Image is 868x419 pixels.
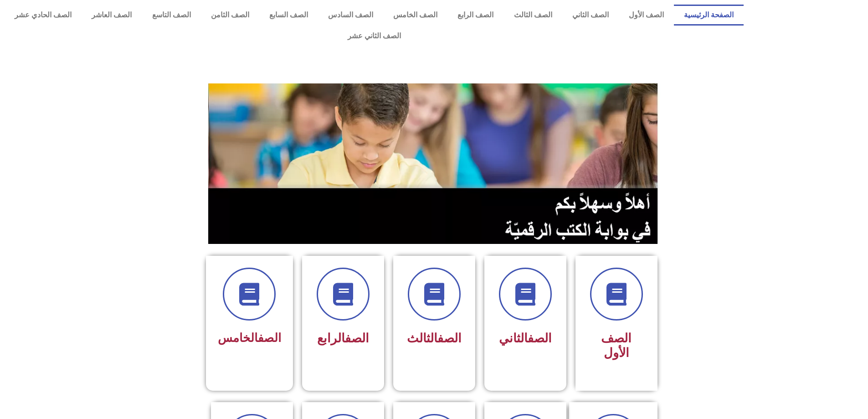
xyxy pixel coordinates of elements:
a: الصف الثالث [503,5,562,26]
a: الصف [437,331,462,346]
a: الصفحة الرئيسية [674,5,744,26]
span: الثاني [499,331,552,346]
span: الثالث [407,331,462,346]
span: الخامس [218,331,281,345]
a: الصف [345,331,369,346]
a: الصف الثاني عشر [5,26,744,47]
a: الصف السابع [259,5,318,26]
a: الصف العاشر [82,5,142,26]
span: الصف الأول [601,331,632,360]
a: الصف الحادي عشر [5,5,82,26]
a: الصف الأول [619,5,674,26]
a: الصف السادس [318,5,383,26]
a: الصف الثامن [201,5,259,26]
span: الرابع [317,331,369,346]
a: الصف الخامس [383,5,447,26]
a: الصف الرابع [447,5,503,26]
a: الصف [528,331,552,346]
a: الصف التاسع [142,5,200,26]
a: الصف [258,331,281,345]
a: الصف الثاني [562,5,619,26]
